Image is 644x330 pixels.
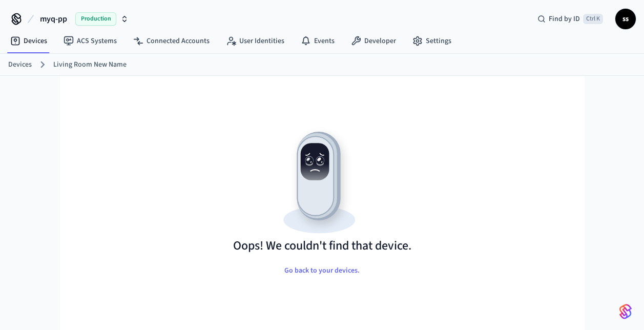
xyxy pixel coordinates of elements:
button: ss [615,9,636,29]
a: ACS Systems [55,32,125,50]
span: ss [616,10,635,28]
h1: Oops! We couldn't find that device. [233,238,411,254]
a: Connected Accounts [125,32,218,50]
a: Developer [343,32,404,50]
a: Settings [404,32,460,50]
a: Devices [8,59,32,70]
span: Ctrl K [583,14,603,24]
span: Find by ID [549,14,580,24]
a: Living Room New Name [53,59,127,70]
a: Events [293,32,343,50]
div: Find by IDCtrl K [529,10,611,28]
button: Go back to your devices. [276,260,368,281]
img: Resource not found [233,123,411,238]
a: Devices [2,32,55,50]
a: User Identities [218,32,293,50]
span: Production [75,12,116,26]
img: SeamLogoGradient.69752ec5.svg [619,303,632,320]
span: myq-pp [40,13,67,25]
